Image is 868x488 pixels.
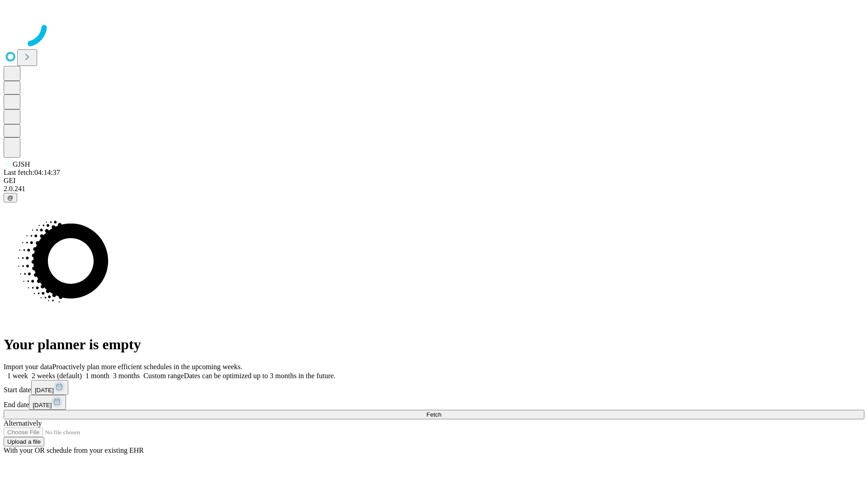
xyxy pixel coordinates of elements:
[7,194,14,201] span: @
[4,363,52,371] span: Import your data
[4,177,864,185] div: GEI
[113,372,140,380] span: 3 months
[4,380,864,395] div: Start date
[4,336,864,353] h1: Your planner is empty
[4,437,44,446] button: Upload a file
[143,372,184,380] span: Custom range
[184,372,335,380] span: Dates can be optimized up to 3 months in the future.
[4,410,864,419] button: Fetch
[4,395,864,410] div: End date
[85,372,109,380] span: 1 month
[13,160,30,168] span: GJSH
[4,169,60,176] span: Last fetch: 04:14:37
[4,419,42,427] span: Alternatively
[35,387,54,394] span: [DATE]
[33,402,52,408] span: [DATE]
[426,411,441,418] span: Fetch
[4,185,864,193] div: 2.0.241
[7,372,28,380] span: 1 week
[4,193,17,202] button: @
[31,380,68,395] button: [DATE]
[4,446,144,454] span: With your OR schedule from your existing EHR
[32,372,82,380] span: 2 weeks (default)
[29,395,66,410] button: [DATE]
[52,363,242,371] span: Proactively plan more efficient schedules in the upcoming weeks.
